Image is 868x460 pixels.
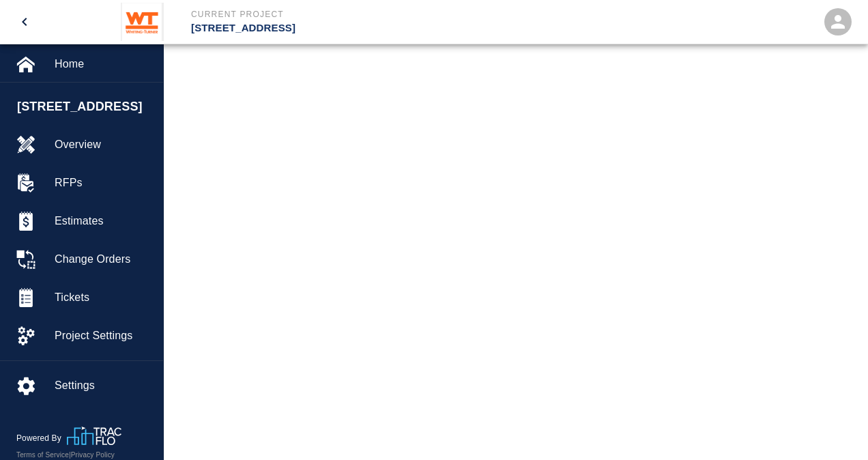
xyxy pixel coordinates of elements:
span: | [69,451,71,459]
span: Overview [55,136,152,153]
span: RFPs [55,175,152,191]
span: Change Orders [55,251,152,268]
button: open drawer [8,5,41,38]
p: Powered By [16,432,67,444]
span: Home [55,56,152,72]
a: Privacy Policy [71,451,115,459]
a: Terms of Service [16,451,69,459]
span: Project Settings [55,328,152,344]
span: Tickets [55,289,152,306]
span: [STREET_ADDRESS] [17,98,156,116]
p: [STREET_ADDRESS] [191,20,508,36]
span: Estimates [55,213,152,229]
img: TracFlo [67,427,121,445]
span: Settings [55,377,152,394]
img: Whiting-Turner [121,3,164,41]
p: Current Project [191,8,508,20]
